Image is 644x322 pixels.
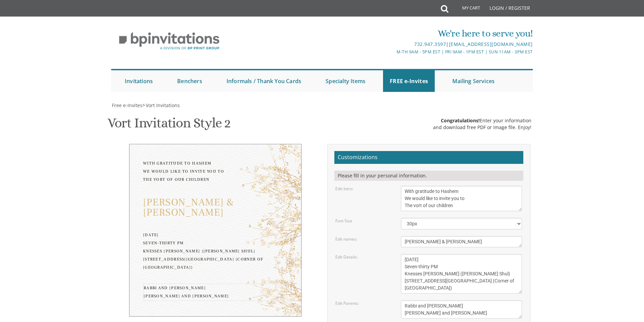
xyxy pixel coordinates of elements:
[335,186,353,192] label: Edit Intro:
[108,116,231,135] h1: Vort Invitation Style 2
[401,236,522,247] textarea: [PERSON_NAME] & [PERSON_NAME]
[401,300,522,319] textarea: [PERSON_NAME] and [PERSON_NAME] [PERSON_NAME] and [PERSON_NAME]
[401,186,522,211] textarea: With gratitude to Hashem We would like to invite you to The vort of our children
[118,70,160,92] a: Invitations
[414,41,446,47] a: 732.947.3597
[319,70,372,92] a: Specialty Items
[334,171,523,181] div: Please fill in your personal information.
[449,41,533,47] a: [EMAIL_ADDRESS][DOMAIN_NAME]
[220,70,308,92] a: Informals / Thank You Cards
[170,70,209,92] a: Benchers
[252,40,533,48] div: |
[252,27,533,40] div: We're here to serve you!
[143,159,288,184] div: With gratitude to Hashem We would like to invite you to The vort of our children
[401,254,522,294] textarea: [DATE] Seven-thirty PM [PERSON_NAME][GEOGRAPHIC_DATA][PERSON_NAME] [STREET_ADDRESS][US_STATE]
[335,254,358,260] label: Edit Details:
[433,117,531,124] div: Enter your information
[143,231,288,272] div: [DATE] Seven-thirty PM Knesses [PERSON_NAME] ([PERSON_NAME] Shul) [STREET_ADDRESS][GEOGRAPHIC_DAT...
[252,48,533,55] div: M-Th 9am - 5pm EST | Fri 9am - 1pm EST | Sun 11am - 3pm EST
[111,27,227,55] img: BP Invitation Loft
[335,236,357,242] label: Edit names:
[334,151,523,164] h2: Customizations
[448,1,485,18] a: My Cart
[433,124,531,131] div: and download free PDF or Image file. Enjoy!
[446,70,501,92] a: Mailing Services
[143,283,288,301] div: Rabbi and [PERSON_NAME] [PERSON_NAME] and [PERSON_NAME]
[441,117,480,124] span: Congratulations!
[602,280,644,312] iframe: chat widget
[383,70,435,92] a: FREE e-Invites
[143,197,288,218] div: [PERSON_NAME] & [PERSON_NAME]
[111,102,142,108] a: Free e-Invites
[335,300,359,306] label: Edit Parents:
[335,218,352,224] label: Font Size
[146,102,180,108] span: Vort Invitations
[145,102,180,108] a: Vort Invitations
[142,102,180,108] span: >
